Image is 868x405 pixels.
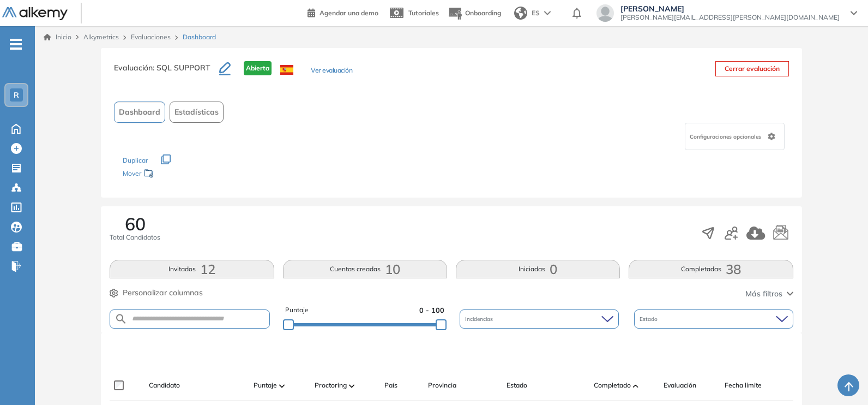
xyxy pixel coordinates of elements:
span: Configuraciones opcionales [690,133,763,141]
span: Agendar una demo [320,9,378,17]
span: Provincia [428,380,456,390]
button: Más filtros [745,288,793,300]
span: Fecha límite [725,380,762,390]
span: Puntaje [254,380,277,390]
div: Configuraciones opcionales [685,123,785,150]
span: Abierta [244,61,272,75]
img: world [514,7,527,20]
span: Proctoring [315,380,347,390]
span: R [14,91,19,99]
span: Duplicar [123,156,148,164]
span: Puntaje [285,305,309,315]
button: Onboarding [448,2,501,25]
span: Estado [507,380,527,390]
img: ESP [280,65,293,75]
a: Inicio [44,32,71,42]
button: Dashboard [114,102,165,123]
span: País [384,380,397,390]
button: Estadísticas [170,102,224,123]
span: : SQL SUPPORT [153,63,210,73]
img: SEARCH_ALT [114,312,128,326]
h3: Evaluación [114,61,219,84]
span: Candidato [149,380,180,390]
button: Completadas38 [629,260,793,278]
div: Mover [123,164,232,184]
button: Cuentas creadas10 [283,260,447,278]
span: Total Candidatos [110,233,160,242]
span: [PERSON_NAME] [620,4,840,13]
span: Estado [640,315,660,323]
span: [PERSON_NAME][EMAIL_ADDRESS][PERSON_NAME][DOMAIN_NAME] [620,13,840,22]
button: Cerrar evaluación [715,61,789,76]
span: Alkymetrics [83,33,119,41]
i: - [10,43,22,45]
button: Invitados12 [110,260,274,278]
button: Iniciadas0 [456,260,620,278]
div: Estado [634,309,793,329]
button: Personalizar columnas [110,287,203,299]
span: Dashboard [119,106,160,118]
span: Personalizar columnas [123,287,203,299]
span: Tutoriales [408,9,439,17]
span: Más filtros [745,288,782,300]
span: ES [532,8,540,18]
span: Dashboard [183,32,216,42]
span: 0 - 100 [419,305,444,315]
img: [missing "en.ARROW_ALT" translation] [633,384,638,388]
span: Incidencias [465,315,495,323]
a: Agendar una demo [308,5,378,19]
span: Evaluación [664,380,696,390]
a: Evaluaciones [131,33,171,41]
span: Estadísticas [174,106,219,118]
img: [missing "en.ARROW_ALT" translation] [279,384,285,388]
img: Logo [2,7,68,21]
button: Ver evaluación [311,65,352,77]
span: Onboarding [465,9,501,17]
img: arrow [544,11,551,15]
div: Incidencias [460,309,619,329]
span: 60 [125,215,146,233]
img: [missing "en.ARROW_ALT" translation] [349,384,354,388]
span: Completado [594,380,631,390]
